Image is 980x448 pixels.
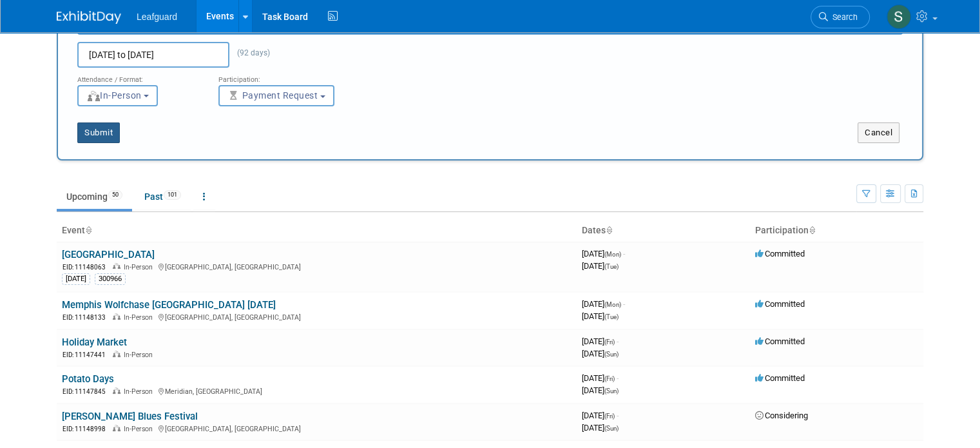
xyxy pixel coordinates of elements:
span: (Tue) [604,313,619,320]
span: [DATE] [582,373,619,383]
span: Committed [755,336,805,346]
div: [GEOGRAPHIC_DATA], [GEOGRAPHIC_DATA] [62,311,572,322]
button: Submit [77,122,120,143]
a: Past101 [135,184,191,209]
div: Participation: [218,68,340,84]
img: ExhibitDay [57,11,121,24]
span: - [617,336,619,346]
span: 50 [108,190,122,200]
span: Committed [755,249,805,258]
a: Potato Days [62,373,114,385]
span: Committed [755,373,805,383]
span: (Fri) [604,338,615,346]
span: EID: 11148998 [62,425,111,433]
span: EID: 11147845 [62,388,111,395]
span: 101 [164,190,181,200]
button: Payment Request [218,85,334,106]
a: [PERSON_NAME] Blues Festival [62,411,198,422]
img: Stephanie Luke [887,5,911,29]
span: Leafguard [137,12,177,22]
span: In-Person [124,425,157,433]
a: Search [811,6,870,28]
div: [GEOGRAPHIC_DATA], [GEOGRAPHIC_DATA] [62,261,572,272]
button: Cancel [858,122,899,143]
span: (Sun) [604,351,619,358]
span: Payment Request [227,90,318,101]
a: [GEOGRAPHIC_DATA] [62,249,155,260]
span: In-Person [86,90,142,101]
span: EID: 11147441 [62,351,111,358]
span: Committed [755,299,805,309]
span: In-Person [124,263,157,271]
img: In-Person Event [113,313,120,320]
img: In-Person Event [113,263,120,269]
span: (Fri) [604,375,615,382]
a: Sort by Start Date [606,225,612,235]
span: (Sun) [604,387,619,394]
input: Start Date - End Date [77,42,229,68]
span: [DATE] [582,299,625,309]
span: EID: 11148133 [62,314,111,321]
span: [DATE] [582,349,619,358]
span: EID: 11148063 [62,264,111,271]
span: (Mon) [604,301,621,308]
a: Sort by Participation Type [809,225,815,235]
span: Considering [755,411,808,420]
span: [DATE] [582,249,625,258]
img: In-Person Event [113,387,120,394]
th: Dates [577,220,750,242]
span: - [617,373,619,383]
div: [DATE] [62,273,90,285]
span: In-Person [124,313,157,322]
a: Sort by Event Name [85,225,91,235]
span: In-Person [124,387,157,396]
span: (92 days) [229,48,270,57]
img: In-Person Event [113,425,120,431]
button: In-Person [77,85,158,106]
span: - [623,299,625,309]
span: Search [828,12,858,22]
div: 300966 [95,273,126,285]
div: Attendance / Format: [77,68,199,84]
span: [DATE] [582,336,619,346]
a: Memphis Wolfchase [GEOGRAPHIC_DATA] [DATE] [62,299,276,311]
span: (Sun) [604,425,619,432]
a: Upcoming50 [57,184,132,209]
span: - [623,249,625,258]
span: [DATE] [582,311,619,321]
span: [DATE] [582,261,619,271]
div: [GEOGRAPHIC_DATA], [GEOGRAPHIC_DATA] [62,423,572,434]
span: (Mon) [604,251,621,258]
img: In-Person Event [113,351,120,357]
span: - [617,411,619,420]
span: In-Person [124,351,157,359]
span: [DATE] [582,423,619,433]
span: (Fri) [604,413,615,420]
span: (Tue) [604,263,619,270]
a: Holiday Market [62,336,127,348]
span: [DATE] [582,385,619,395]
span: [DATE] [582,411,619,420]
div: Meridian, [GEOGRAPHIC_DATA] [62,385,572,396]
th: Participation [750,220,923,242]
th: Event [57,220,577,242]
